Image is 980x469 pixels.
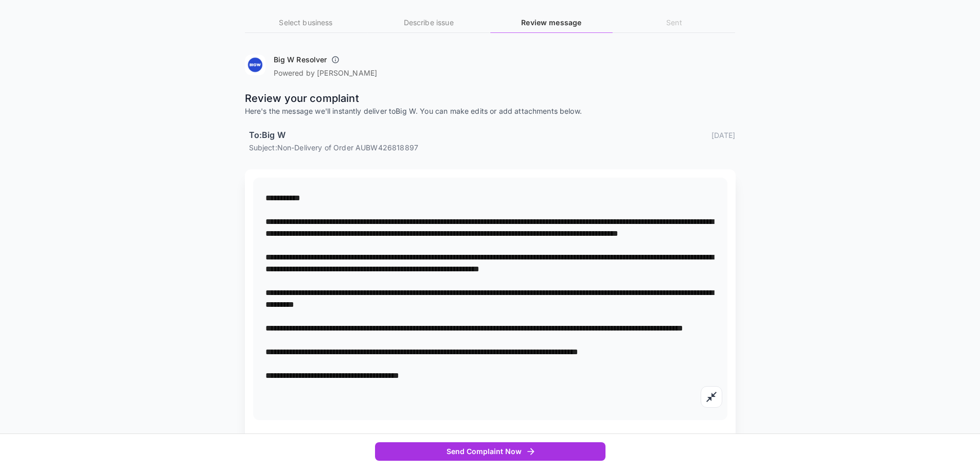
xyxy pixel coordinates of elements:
[274,68,378,78] p: Powered by [PERSON_NAME]
[274,55,327,65] h6: Big W Resolver
[490,17,613,28] h6: Review message
[249,129,286,142] h6: To: Big W
[253,430,323,451] button: Add Detail
[375,442,605,461] button: Send Complaint Now
[711,130,736,141] p: [DATE]
[245,55,265,75] img: Big W
[245,91,736,106] p: Review your complaint
[323,430,424,451] button: Upload Attachment
[245,106,736,116] p: Here's the message we'll instantly deliver to Big W . You can make edits or add attachments below.
[613,17,735,28] h6: Sent
[249,142,736,153] p: Subject: Non-Delivery of Order AUBW426818897
[245,17,367,28] h6: Select business
[367,17,490,28] h6: Describe issue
